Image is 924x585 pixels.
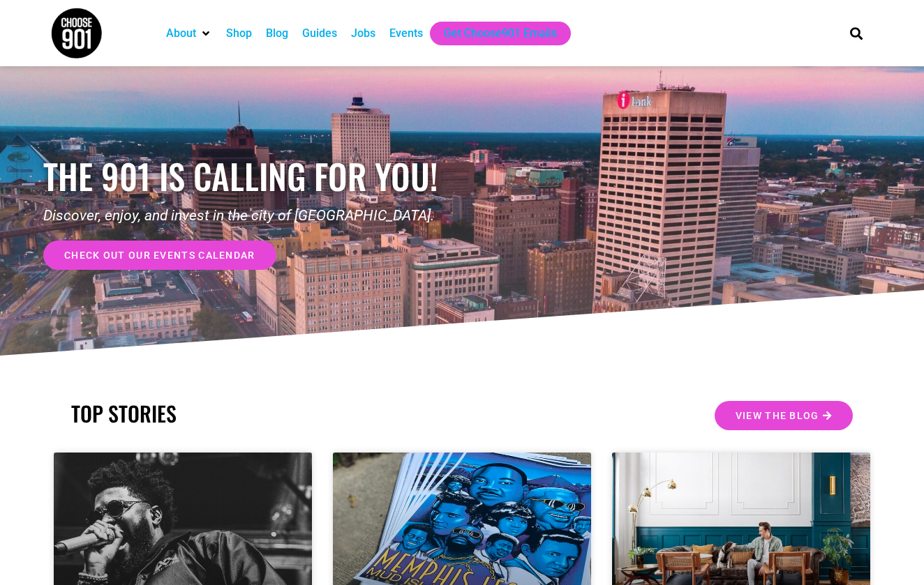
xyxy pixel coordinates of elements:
[43,155,462,197] h1: the 901 is calling for you!
[302,25,337,42] a: Guides
[159,22,219,45] div: About
[43,241,276,270] a: check out our events calendar
[226,25,252,42] a: Shop
[715,401,853,430] a: View the Blog
[845,22,868,45] div: Search
[166,25,196,42] a: About
[43,205,462,227] p: Discover, enjoy, and invest in the city of [GEOGRAPHIC_DATA].
[71,401,455,426] h2: TOP STORIES
[736,411,819,420] span: View the Blog
[159,22,826,45] nav: Main nav
[389,25,423,42] a: Events
[444,25,557,42] a: Get Choose901 Emails
[351,25,375,42] a: Jobs
[266,25,288,42] a: Blog
[64,250,255,260] span: check out our events calendar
